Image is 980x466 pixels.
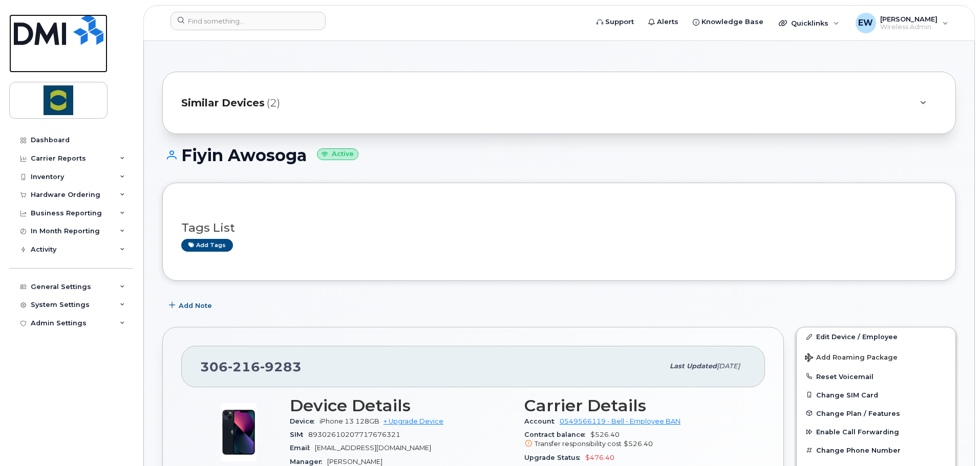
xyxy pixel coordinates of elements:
[260,359,302,374] span: 9283
[816,428,899,436] span: Enable Call Forwarding
[162,146,956,164] h1: Fiyin Awosoga
[585,454,614,461] span: $476.40
[181,221,937,234] h3: Tags List
[181,239,233,252] a: Add tags
[797,404,955,423] button: Change Plan / Features
[308,431,400,438] span: 89302610207717676321
[524,417,560,425] span: Account
[267,96,280,110] span: (2)
[290,458,327,465] span: Manager
[797,423,955,441] button: Enable Call Forwarding
[524,431,747,449] span: $526.40
[816,409,900,417] span: Change Plan / Features
[317,148,358,160] small: Active
[797,386,955,404] button: Change SIM Card
[524,454,585,461] span: Upgrade Status
[315,444,431,452] span: [EMAIL_ADDRESS][DOMAIN_NAME]
[200,359,302,374] span: 306
[290,396,512,415] h3: Device Details
[181,96,265,110] span: Similar Devices
[524,431,590,438] span: Contract balance
[717,362,740,370] span: [DATE]
[670,362,717,370] span: Last updated
[162,296,221,315] button: Add Note
[624,440,653,448] span: $526.40
[327,458,382,465] span: [PERSON_NAME]
[524,396,747,415] h3: Carrier Details
[384,417,443,425] a: + Upgrade Device
[319,417,379,425] span: iPhone 13 128GB
[179,301,212,310] span: Add Note
[535,440,622,448] span: Transfer responsibility cost
[290,444,315,452] span: Email
[797,327,955,346] a: Edit Device / Employee
[797,367,955,386] button: Reset Voicemail
[805,353,898,363] span: Add Roaming Package
[560,417,680,425] a: 0549566119 - Bell - Employee BAN
[797,346,955,367] button: Add Roaming Package
[208,402,269,463] img: image20231002-3703462-1ig824h.jpeg
[228,359,260,374] span: 216
[290,431,308,438] span: SIM
[290,417,319,425] span: Device
[797,441,955,459] button: Change Phone Number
